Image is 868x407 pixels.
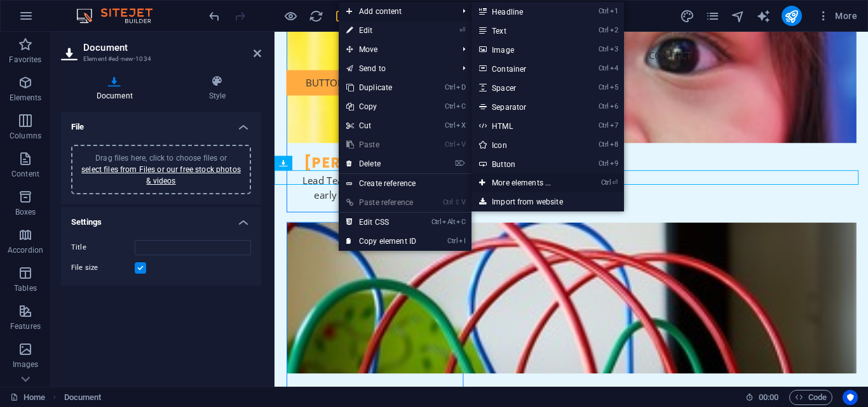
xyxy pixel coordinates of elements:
a: CtrlCCopy [339,97,424,116]
button: save [334,8,349,23]
i: C [456,102,465,110]
i: I [459,237,465,245]
p: Elements [10,93,42,103]
button: text_generator [756,8,771,23]
a: CtrlVPaste [339,135,424,154]
h2: Document [83,42,261,53]
i: C [456,218,465,226]
i: X [456,121,465,130]
i: Ctrl [445,140,455,149]
i: Ctrl [599,121,609,130]
a: Create reference [339,174,471,193]
a: select files from Files or our free stock photos & videos [81,165,241,185]
span: Move [339,40,452,59]
button: Code [789,390,832,405]
i: Ctrl [599,7,609,15]
i: Ctrl [601,178,611,187]
button: More [812,6,862,26]
a: Ctrl⏎More elements ... [471,173,576,192]
a: Ctrl6Separator [471,97,576,116]
i: Ctrl [443,198,453,206]
a: Send to [339,59,452,78]
h4: Document [61,75,173,102]
a: Ctrl1Headline [471,2,576,21]
p: Favorites [9,55,41,65]
p: Images [13,359,39,370]
p: Boxes [15,207,36,217]
i: 9 [610,159,618,168]
i: Publish [784,9,799,23]
nav: breadcrumb [64,390,102,405]
i: 4 [610,64,618,72]
i: ⏎ [459,26,465,34]
i: Ctrl [599,64,609,72]
label: Title [71,240,135,255]
i: Ctrl [445,102,455,110]
a: Ctrl9Button [471,154,576,173]
a: Ctrl3Image [471,40,576,59]
a: Ctrl7HTML [471,116,576,135]
i: ⏎ [612,178,618,187]
span: Add content [339,2,452,21]
i: 7 [610,121,618,130]
a: Import from website [471,192,624,211]
i: Ctrl [599,102,609,110]
a: CtrlXCut [339,116,424,135]
i: Save (Ctrl+S) [334,9,349,23]
i: ⇧ [454,198,460,206]
i: Ctrl [599,45,609,53]
label: File size [71,260,135,276]
span: Code [795,390,827,405]
h4: Settings [61,207,261,230]
span: : [768,392,770,402]
i: Alt [442,218,455,226]
span: 00 00 [759,390,778,405]
i: Undo: Add element (Ctrl+Z) [207,9,222,23]
i: Reload page [309,9,323,23]
i: V [456,140,465,149]
span: Drag files here, click to choose files or [81,154,241,185]
i: Ctrl [599,140,609,149]
h4: File [61,112,261,135]
button: navigator [731,8,746,23]
button: Click here to leave preview mode and continue editing [283,8,298,23]
span: Click to select. Double-click to edit [64,390,102,405]
button: pages [705,8,721,23]
span: More [817,10,857,22]
p: Features [10,321,41,331]
p: Accordion [8,245,43,255]
p: Tables [14,283,37,293]
h3: Element #ed-new-1034 [83,53,236,65]
i: Ctrl [447,237,458,245]
i: 8 [610,140,618,149]
a: CtrlICopy element ID [339,232,424,251]
button: undo [207,8,222,23]
i: ⌦ [455,159,465,168]
i: 5 [610,83,618,91]
i: 3 [610,45,618,53]
i: Ctrl [599,83,609,91]
i: Ctrl [445,83,455,91]
a: Ctrl2Text [471,21,576,40]
a: CtrlDDuplicate [339,78,424,97]
i: 1 [610,7,618,15]
button: publish [782,6,802,26]
p: Content [11,169,39,179]
i: Ctrl [599,26,609,34]
a: Home [10,390,45,405]
i: V [461,198,465,206]
a: CtrlAltCEdit CSS [339,213,424,232]
i: Ctrl [445,121,455,130]
button: reload [308,8,323,23]
p: Columns [10,131,41,141]
i: 6 [610,102,618,110]
a: ⏎Edit [339,21,424,40]
a: Ctrl⇧VPaste reference [339,193,424,212]
img: Editor Logo [73,8,168,23]
a: Ctrl5Spacer [471,78,576,97]
i: D [456,83,465,91]
button: Usercentrics [843,390,858,405]
i: Ctrl [599,159,609,168]
a: ⌦Delete [339,154,424,173]
i: Ctrl [431,218,442,226]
